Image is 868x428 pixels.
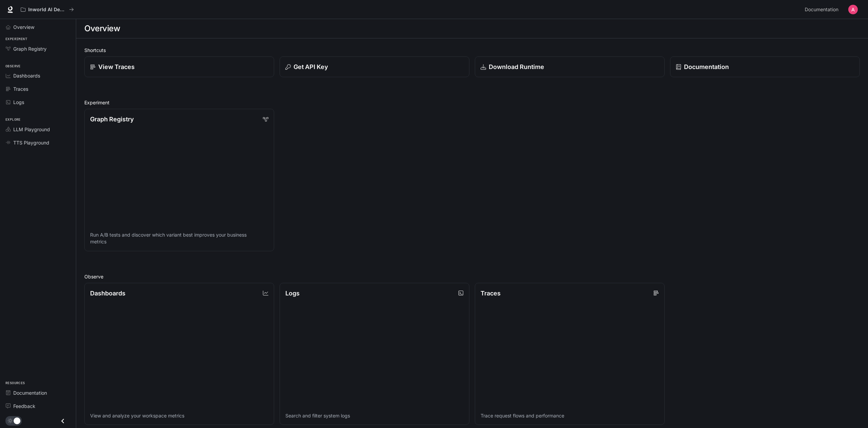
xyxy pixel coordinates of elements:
a: Graph Registry [3,43,73,55]
a: Feedback [3,400,73,412]
a: Logs [3,96,73,108]
a: LogsSearch and filter system logs [280,283,469,425]
p: Graph Registry [90,115,134,124]
p: Download Runtime [489,62,544,71]
p: Logs [285,289,300,298]
span: Dark mode toggle [14,417,20,424]
span: Documentation [13,389,47,396]
h2: Shortcuts [84,47,860,54]
p: Traces [481,289,501,298]
span: TTS Playground [13,139,49,146]
h2: Observe [84,273,860,280]
a: Dashboards [3,70,73,82]
button: Close drawer [55,414,70,428]
a: TTS Playground [3,137,73,149]
p: Documentation [684,62,729,71]
p: Search and filter system logs [285,412,464,419]
span: LLM Playground [13,126,50,133]
p: Dashboards [90,289,126,298]
span: Feedback [13,403,35,410]
p: View Traces [98,62,135,71]
a: Graph RegistryRun A/B tests and discover which variant best improves your business metrics [84,109,274,251]
span: Dashboards [13,72,40,79]
button: Get API Key [280,56,469,77]
a: LLM Playground [3,123,73,135]
a: Documentation [802,3,844,16]
img: User avatar [848,5,858,14]
p: Get API Key [294,62,328,71]
span: Documentation [805,5,838,14]
span: Logs [13,99,24,106]
h1: Overview [84,22,120,35]
a: Overview [3,21,73,33]
a: Traces [3,83,73,95]
a: DashboardsView and analyze your workspace metrics [84,283,274,425]
p: Run A/B tests and discover which variant best improves your business metrics [90,232,268,245]
span: Graph Registry [13,45,47,52]
p: Trace request flows and performance [481,412,659,419]
h2: Experiment [84,99,860,106]
a: View Traces [84,56,274,77]
span: Traces [13,85,28,92]
a: TracesTrace request flows and performance [475,283,665,425]
a: Documentation [3,387,73,399]
button: All workspaces [18,3,77,16]
p: Inworld AI Demos [28,7,66,13]
span: Overview [13,23,34,31]
a: Download Runtime [475,56,665,77]
a: Documentation [670,56,860,77]
button: User avatar [846,3,860,16]
p: View and analyze your workspace metrics [90,412,268,419]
